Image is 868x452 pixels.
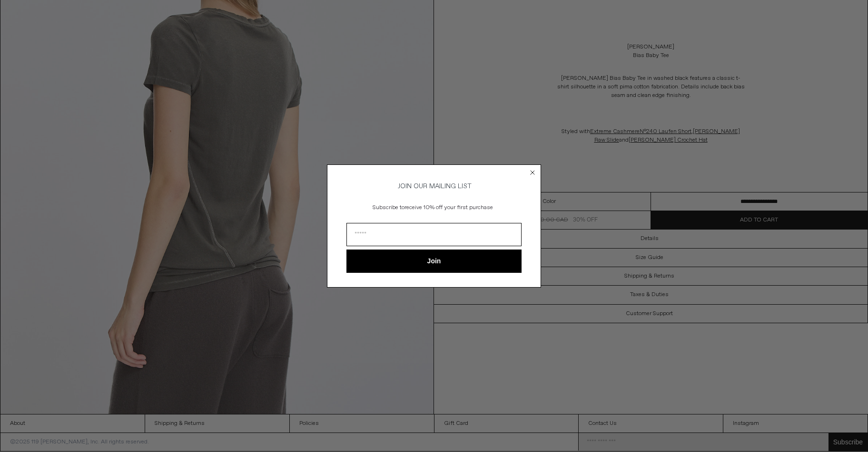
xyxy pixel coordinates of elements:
button: Join [346,250,522,273]
button: Close dialog [528,168,537,177]
input: Email [346,223,522,246]
span: Subscribe to [373,204,404,212]
span: receive 10% off your first purchase [404,204,493,212]
span: JOIN OUR MAILING LIST [396,182,472,191]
